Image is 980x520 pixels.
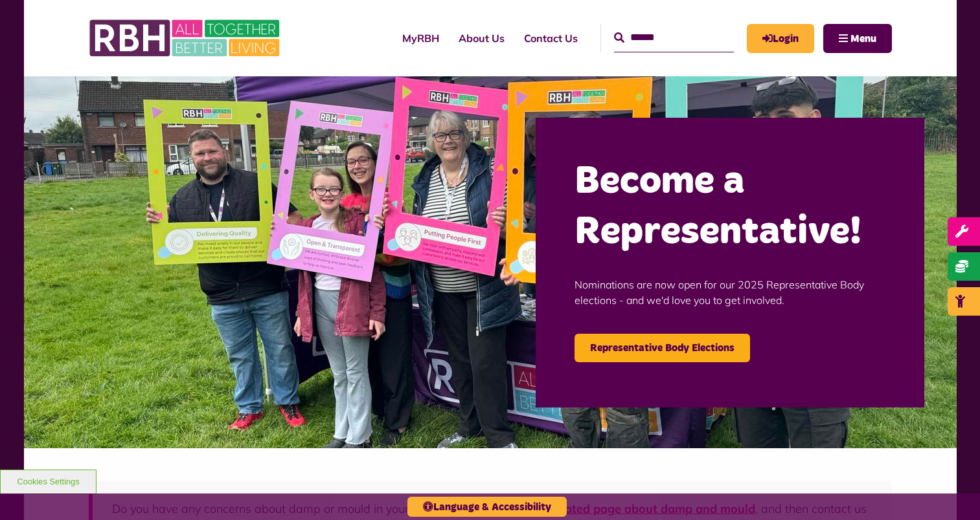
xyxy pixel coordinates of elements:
[514,21,587,56] a: Contact Us
[575,157,885,257] h2: Become a Representative!
[823,24,892,53] button: Navigation
[575,334,750,362] a: Representative Body Elections
[850,34,876,44] span: Menu
[393,21,449,56] a: MyRBH
[89,13,283,63] img: RBH
[747,24,814,53] a: MyRBH
[575,257,885,327] p: Nominations are now open for our 2025 Representative Body elections - and we'd love you to get in...
[407,497,567,517] button: Language & Accessibility
[24,76,957,448] img: Image (22)
[449,21,514,56] a: About Us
